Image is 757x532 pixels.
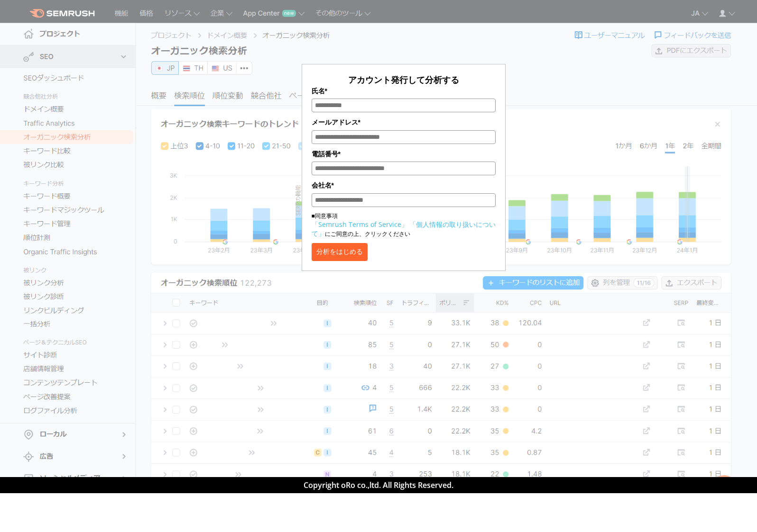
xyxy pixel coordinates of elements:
label: 電話番号* [312,149,496,159]
label: メールアドレス* [312,117,496,127]
button: 分析をはじめる [312,243,368,261]
a: 「Semrush Terms of Service」 [312,220,408,229]
span: Copyright oRo co.,ltd. All Rights Reserved. [304,480,453,490]
p: ■同意事項 にご同意の上、クリックください [312,212,496,238]
span: アカウント発行して分析する [348,74,459,85]
a: 「個人情報の取り扱いについて」 [312,220,496,238]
